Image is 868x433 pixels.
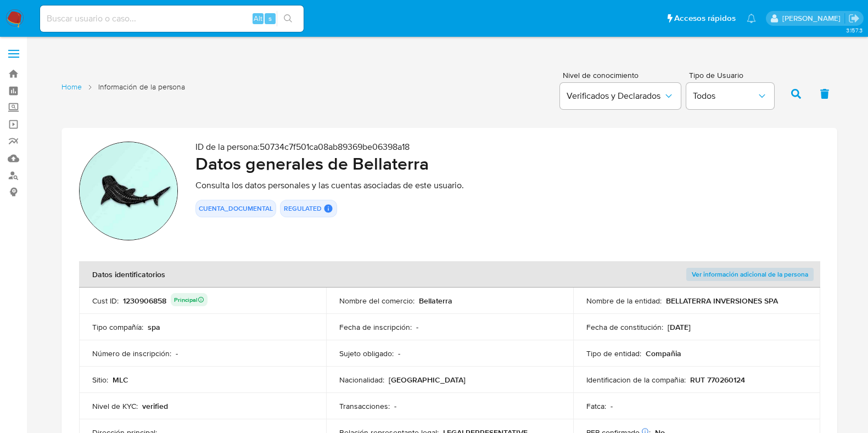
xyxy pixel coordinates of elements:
button: Verificados y Declarados [560,83,681,109]
span: Nivel de conocimiento [563,71,680,79]
a: Notificaciones [747,14,756,23]
button: Todos [686,83,774,109]
a: Home [61,82,82,92]
span: Alt [254,13,262,24]
button: search-icon [277,11,299,26]
p: camilafernanda.paredessaldano@mercadolibre.cl [782,13,844,24]
input: Buscar usuario o caso... [40,12,304,26]
span: Tipo de Usuario [689,71,777,79]
nav: List of pages [61,77,185,108]
a: Salir [848,13,860,24]
span: Información de la persona [98,82,185,92]
span: Todos [693,91,757,102]
span: Verificados y Declarados [567,91,663,102]
span: Accesos rápidos [674,13,736,24]
span: s [268,13,272,24]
